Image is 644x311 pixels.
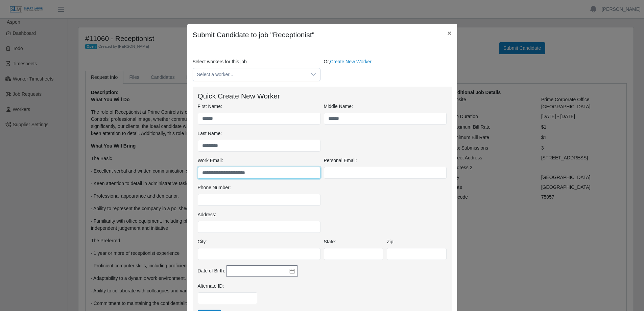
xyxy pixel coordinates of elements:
[330,59,372,64] a: Create New Worker
[193,29,314,40] h4: Submit Candidate to job "Receptionist"
[442,24,457,42] button: Close
[198,283,224,290] label: Alternate ID:
[198,184,231,191] label: Phone Number:
[322,58,453,81] div: Or,
[198,92,447,100] h4: Quick Create New Worker
[198,238,207,245] label: City:
[198,267,225,274] label: Date of Birth:
[324,157,357,164] label: Personal Email:
[5,5,252,13] body: Rich Text Area. Press ALT-0 for help.
[324,238,336,245] label: State:
[198,157,223,164] label: Work Email:
[193,68,307,81] span: Select a worker...
[193,58,247,65] label: Select workers for this job
[324,103,353,110] label: Middle Name:
[198,211,216,218] label: Address:
[447,29,451,37] span: ×
[198,130,222,137] label: Last Name:
[387,238,395,245] label: Zip:
[198,103,222,110] label: First Name:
